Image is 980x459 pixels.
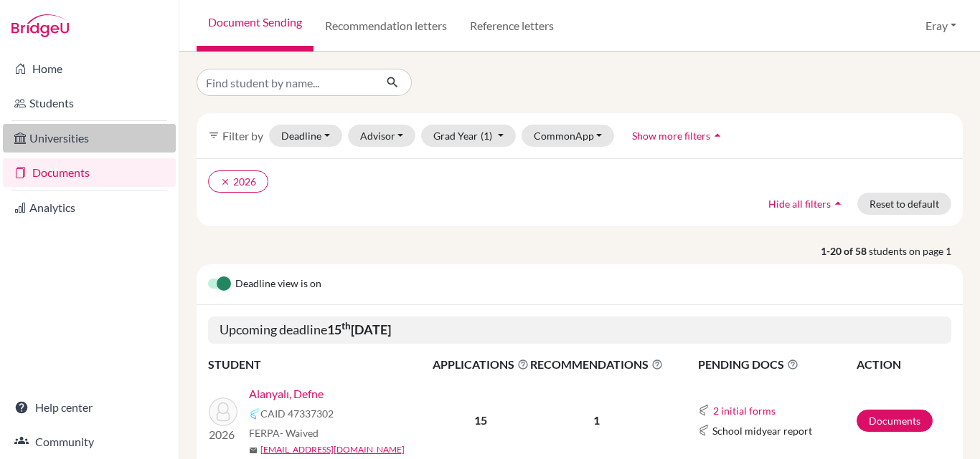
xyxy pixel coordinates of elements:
strong: 1-20 of 58 [821,243,869,259]
span: Show more filters [632,130,710,142]
b: 15 [DATE] [327,322,391,337]
i: filter_list [208,130,220,141]
img: Common App logo [698,425,710,436]
span: - Waived [280,427,319,439]
span: Filter by [222,129,263,142]
a: Analytics [3,193,176,222]
span: mail [249,446,258,455]
a: Help center [3,393,176,422]
a: Students [3,89,176,117]
input: Find student by name... [197,69,374,96]
span: CAID 47337302 [260,406,334,421]
button: Grad Year(1) [421,125,516,147]
img: Common App logo [698,405,710,416]
a: [EMAIL_ADDRESS][DOMAIN_NAME] [260,443,405,456]
span: APPLICATIONS [433,356,529,373]
button: 2 initial forms [712,402,776,419]
button: Reset to default [857,193,951,215]
img: Common App logo [249,408,260,420]
button: CommonApp [522,125,615,147]
i: arrow_drop_up [710,128,725,142]
img: Alanyalı, Defne [209,397,237,426]
p: 2026 [209,426,237,443]
button: Hide all filtersarrow_drop_up [756,193,857,215]
a: Documents [3,158,176,187]
span: School midyear report [712,423,812,438]
i: arrow_drop_up [831,196,845,211]
i: clear [220,177,230,187]
span: students on page 1 [869,243,963,259]
th: ACTION [856,355,951,374]
span: RECOMMENDATIONS [530,356,663,373]
sup: th [341,320,351,332]
span: (1) [481,130,492,142]
span: Hide all filters [768,198,831,210]
button: Advisor [348,125,416,147]
button: clear2026 [208,170,268,193]
button: Eray [919,12,963,39]
a: Alanyalı, Defne [249,385,324,402]
span: PENDING DOCS [698,356,855,373]
img: Bridge-U [11,14,69,37]
button: Show more filtersarrow_drop_up [620,125,737,147]
span: FERPA [249,425,319,440]
a: Home [3,54,176,83]
a: Community [3,427,176,456]
a: Documents [857,410,933,432]
th: STUDENT [208,355,432,374]
b: 15 [474,413,487,427]
button: Deadline [269,125,342,147]
a: Universities [3,124,176,153]
h5: Upcoming deadline [208,317,951,344]
span: Deadline view is on [235,276,321,293]
p: 1 [530,412,663,429]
